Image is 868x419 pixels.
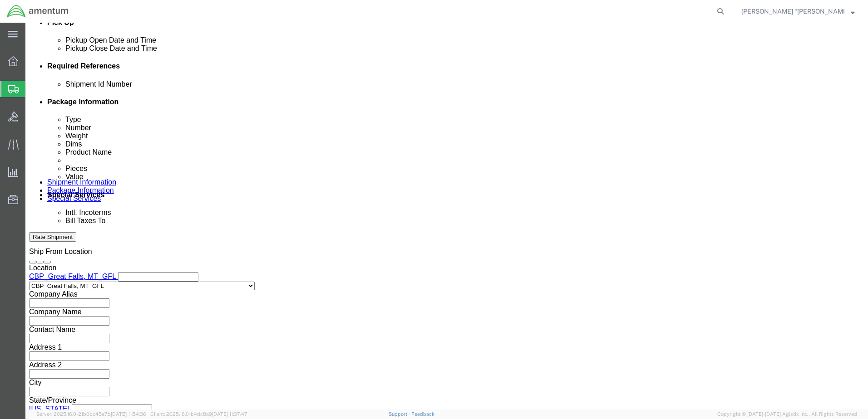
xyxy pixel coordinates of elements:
[411,411,434,417] a: Feedback
[212,411,247,417] span: [DATE] 11:37:47
[6,5,69,18] img: logo
[111,411,146,417] span: [DATE] 11:54:36
[150,411,247,417] span: Client: 2025.16.0-b4dc8a9
[741,6,855,17] button: [PERSON_NAME] “[PERSON_NAME]” [PERSON_NAME]
[36,411,146,417] span: Server: 2025.16.0-21b0bc45e7b
[25,23,868,409] iframe: FS Legacy Container
[389,411,411,417] a: Support
[717,410,857,418] span: Copyright © [DATE]-[DATE] Agistix Inc., All Rights Reserved
[741,6,844,16] span: Courtney “Levi” Rabel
